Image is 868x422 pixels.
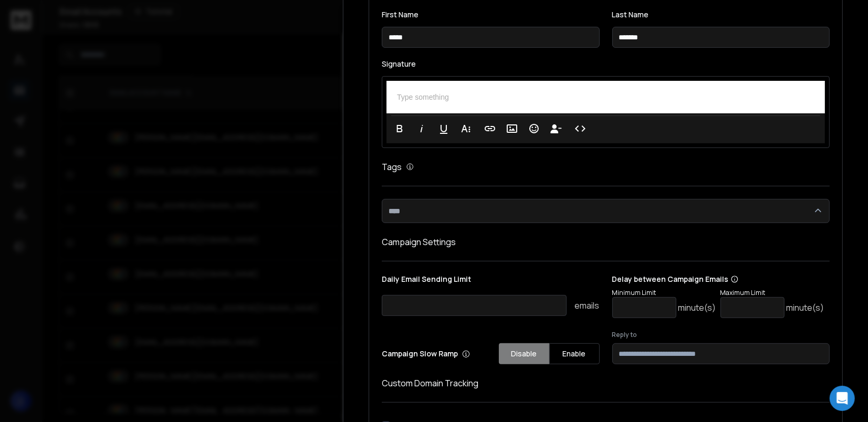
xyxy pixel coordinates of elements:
button: More Text [456,118,476,139]
p: minute(s) [787,301,824,314]
label: Signature [382,60,830,68]
label: Reply to [612,331,830,339]
label: Last Name [612,11,830,18]
p: Maximum Limit [720,289,824,297]
button: Disable [499,343,549,364]
div: Open Intercom Messenger [830,386,855,411]
label: First Name [382,11,600,18]
p: Delay between Campaign Emails [612,274,824,284]
p: Daily Email Sending Limit [382,274,600,289]
p: emails [575,299,600,312]
button: Code View [570,118,590,139]
button: Emoticons [524,118,544,139]
button: Insert Unsubscribe Link [546,118,566,139]
button: Insert Link (Ctrl+K) [480,118,500,139]
h1: Custom Domain Tracking [382,377,830,389]
button: Underline (Ctrl+U) [434,118,454,139]
h1: Tags [382,161,402,173]
p: Campaign Slow Ramp [382,349,470,359]
button: Enable [549,343,600,364]
button: Bold (Ctrl+B) [390,118,410,139]
p: minute(s) [678,301,716,314]
h1: Campaign Settings [382,236,830,248]
button: Insert Image (Ctrl+P) [502,118,522,139]
p: Minimum Limit [612,289,716,297]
